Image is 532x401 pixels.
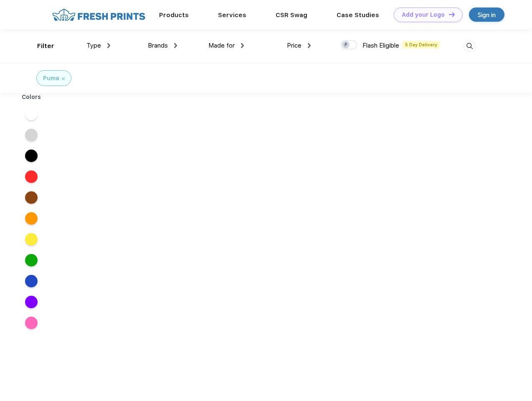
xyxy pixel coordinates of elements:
[449,12,455,17] img: DT
[208,42,235,49] span: Made for
[276,11,307,19] a: CSR Swag
[174,43,177,48] img: dropdown.png
[308,43,311,48] img: dropdown.png
[478,10,496,20] div: Sign in
[241,43,244,48] img: dropdown.png
[148,42,168,49] span: Brands
[43,74,59,83] div: Puma
[37,41,54,51] div: Filter
[107,43,110,48] img: dropdown.png
[15,93,48,102] div: Colors
[159,11,189,19] a: Products
[463,39,476,53] img: desktop_search.svg
[86,42,101,49] span: Type
[469,8,504,22] a: Sign in
[62,77,65,80] img: filter_cancel.svg
[287,42,301,49] span: Price
[218,11,246,19] a: Services
[402,11,445,18] div: Add your Logo
[403,41,440,48] span: 5 Day Delivery
[362,42,399,49] span: Flash Eligible
[50,8,148,22] img: fo%20logo%202.webp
